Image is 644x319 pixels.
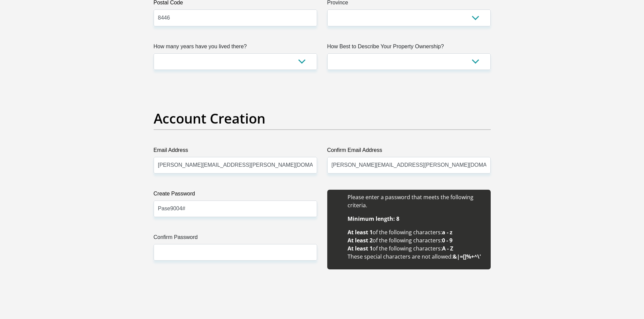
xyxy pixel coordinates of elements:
[154,9,317,26] input: Postal Code
[348,229,373,236] b: At least 1
[154,43,317,53] label: How many years have you lived there?
[442,245,453,252] b: A - Z
[154,201,317,217] input: Create Password
[327,9,491,26] select: Please Select a Province
[154,157,317,174] input: Email Address
[154,146,317,157] label: Email Address
[442,237,452,244] b: 0 - 9
[348,215,399,222] b: Minimum length: 8
[348,244,484,252] li: of the following characters:
[348,252,484,261] li: These special characters are not allowed:
[327,157,491,174] input: Confirm Email Address
[348,245,373,252] b: At least 1
[154,190,317,201] label: Create Password
[154,110,491,127] h2: Account Creation
[327,53,491,70] select: Please select a value
[154,244,317,261] input: Confirm Password
[348,236,484,244] li: of the following characters:
[442,229,452,236] b: a - z
[154,53,317,70] select: Please select a value
[348,193,484,209] li: Please enter a password that meets the following criteria.
[348,228,484,236] li: of the following characters:
[154,233,317,244] label: Confirm Password
[453,253,481,260] b: &|=[]%+^\'
[327,43,491,53] label: How Best to Describe Your Property Ownership?
[327,146,491,157] label: Confirm Email Address
[348,237,373,244] b: At least 2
